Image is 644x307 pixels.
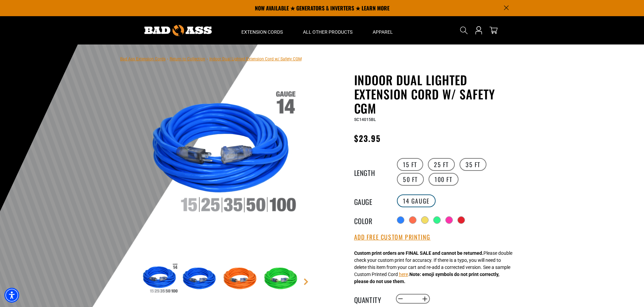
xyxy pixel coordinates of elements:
[144,25,212,36] img: Bad Ass Extension Cords
[399,271,408,278] button: here
[354,272,499,284] strong: Note: emoji symbols do not print correctly, please do not use them.
[354,196,388,205] legend: Gauge
[354,234,431,241] button: Add Free Custom Printing
[354,132,381,144] span: $23.95
[222,259,261,299] img: orange
[397,194,436,207] label: 14 Gauge
[397,173,424,186] label: 50 FT
[120,57,166,61] a: Bad Ass Extension Cords
[354,216,388,224] legend: Color
[231,16,293,44] summary: Extension Cords
[181,259,220,299] img: blue
[459,25,469,36] summary: Search
[488,26,499,34] a: cart
[354,250,512,285] div: Please double check your custom print for accuracy. If there is a typo, you will need to delete t...
[473,16,484,44] a: Open this option
[354,167,388,176] legend: Length
[170,57,205,61] a: Return to Collection
[363,16,403,44] summary: Apparel
[262,259,301,299] img: green
[428,158,455,171] label: 25 FT
[397,158,423,171] label: 15 FT
[120,55,302,63] nav: breadcrumbs
[303,278,309,285] a: Next
[354,73,519,115] h1: Indoor Dual Lighted Extension Cord w/ Safety CGM
[354,295,388,303] label: Quantity
[207,57,208,61] span: ›
[167,57,168,61] span: ›
[354,250,483,256] strong: Custom print orders are FINAL SALE and cannot be returned.
[209,57,302,61] span: Indoor Dual Lighted Extension Cord w/ Safety CGM
[460,158,486,171] label: 35 FT
[303,29,352,35] span: All Other Products
[429,173,459,186] label: 100 FT
[241,29,283,35] span: Extension Cords
[293,16,363,44] summary: All Other Products
[4,288,19,303] div: Accessibility Menu
[354,117,376,122] span: SC14015BL
[373,29,393,35] span: Apparel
